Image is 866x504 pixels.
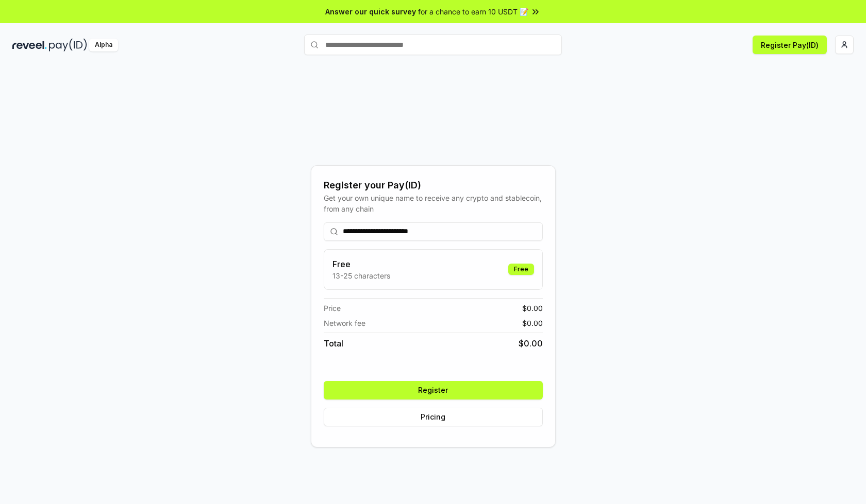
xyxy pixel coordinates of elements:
span: Total [324,337,343,350]
span: $ 0.00 [522,318,543,328]
div: Register your Pay(ID) [324,178,543,193]
button: Register [324,381,543,399]
div: Free [508,264,534,275]
button: Pricing [324,408,543,426]
img: pay_id [49,39,87,51]
p: 13-25 characters [332,270,390,281]
span: Price [324,303,341,314]
div: Get your own unique name to receive any crypto and stablecoin, from any chain [324,193,543,214]
h3: Free [332,258,390,270]
span: $ 0.00 [522,303,543,314]
span: Network fee [324,318,365,328]
button: Register Pay(ID) [753,36,827,54]
span: Answer our quick survey [325,6,416,17]
span: for a chance to earn 10 USDT 📝 [418,6,528,17]
img: reveel_dark [12,39,47,51]
div: Alpha [89,39,118,51]
span: $ 0.00 [519,337,543,350]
